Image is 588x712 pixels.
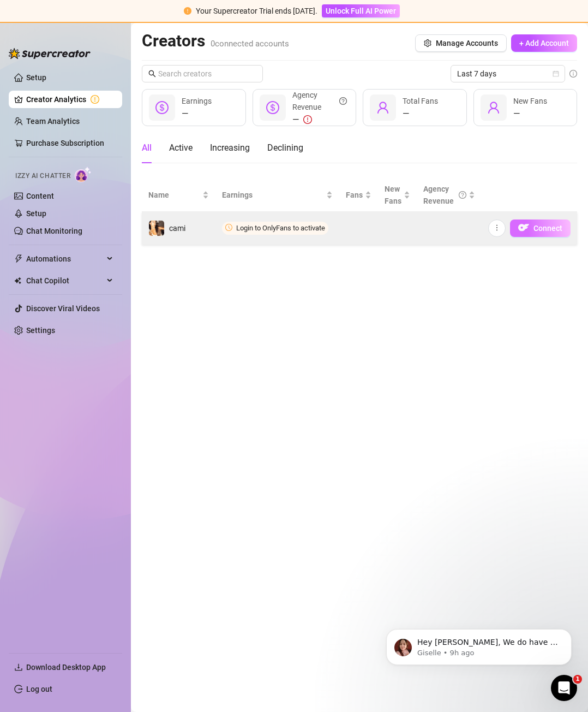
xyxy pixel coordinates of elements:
[158,68,248,80] input: Search creators
[148,189,200,201] span: Name
[403,97,438,105] span: Total Fans
[436,39,498,48] span: Manage Accounts
[569,70,577,78] span: info-circle
[26,250,104,268] span: Automations
[14,277,21,284] img: Chat Copilot
[511,34,577,52] button: + Add Account
[459,183,466,207] span: question-circle
[9,48,91,59] img: logo-BBDzfeDw.svg
[403,107,438,120] div: —
[378,179,417,212] th: New Fans
[551,675,577,701] iframe: Intercom live chat
[26,192,54,200] a: Content
[513,107,547,120] div: —
[326,7,396,15] span: Unlock Full AI Power
[533,224,562,233] span: Connect
[215,179,339,212] th: Earnings
[26,663,106,672] span: Download Desktop App
[225,224,232,231] span: clock-circle
[385,183,401,207] span: New Fans
[322,4,400,17] button: Unlock Full AI Power
[26,91,113,108] a: Creator Analytics exclamation-circle
[26,685,52,693] a: Log out
[26,117,80,126] a: Team Analytics
[26,209,46,218] a: Setup
[346,189,363,201] span: Fans
[370,606,588,683] iframe: Intercom notifications message
[339,179,378,212] th: Fans
[155,101,169,114] span: dollar-circle
[322,7,400,15] a: Unlock Full AI Power
[182,97,212,105] span: Earnings
[424,39,431,47] span: setting
[169,141,193,155] div: Active
[513,97,547,105] span: New Fans
[303,115,312,124] span: exclamation-circle
[487,101,500,114] span: user
[510,219,571,237] button: OFConnect
[142,31,289,51] h2: Creators
[519,39,569,48] span: + Add Account
[184,7,191,15] span: exclamation-circle
[292,89,347,113] div: Agency Revenue
[423,183,466,207] div: Agency Revenue
[26,326,55,335] a: Settings
[266,101,279,114] span: dollar-circle
[518,222,529,233] img: OF
[210,141,250,155] div: Increasing
[142,179,215,212] th: Name
[149,221,164,236] img: cami
[222,189,324,201] span: Earnings
[211,39,289,49] span: 0 connected accounts
[339,89,347,113] span: question-circle
[573,675,582,684] span: 1
[26,272,104,289] span: Chat Copilot
[169,224,185,233] span: cami
[75,167,92,182] img: AI Chatter
[457,66,559,82] span: Last 7 days
[493,224,501,232] span: more
[196,7,317,15] span: Your Supercreator Trial ends [DATE].
[26,304,100,313] a: Discover Viral Videos
[14,254,23,263] span: thunderbolt
[26,134,113,152] a: Purchase Subscription
[142,141,152,155] div: All
[267,141,303,155] div: Declining
[376,101,389,114] span: user
[26,227,82,235] a: Chat Monitoring
[148,70,156,78] span: search
[236,224,325,232] span: Login to OnlyFans to activate
[553,70,559,77] span: calendar
[15,171,70,181] span: Izzy AI Chatter
[26,73,46,82] a: Setup
[14,663,23,672] span: download
[292,113,347,126] div: —
[415,34,507,52] button: Manage Accounts
[182,107,212,120] div: —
